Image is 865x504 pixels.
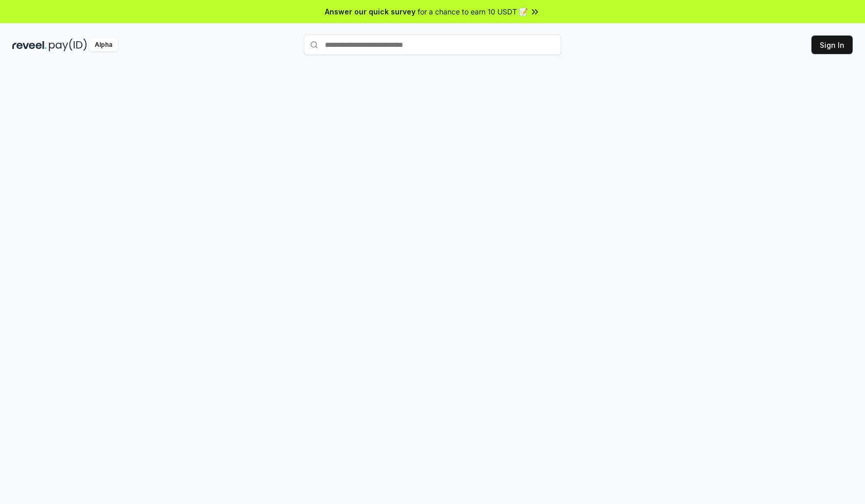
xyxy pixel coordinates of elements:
[49,39,87,51] img: pay_id
[325,6,416,17] span: Answer our quick survey
[418,6,528,17] span: for a chance to earn 10 USDT 📝
[12,39,47,51] img: reveel_dark
[89,39,118,51] div: Alpha
[811,36,853,54] button: Sign In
